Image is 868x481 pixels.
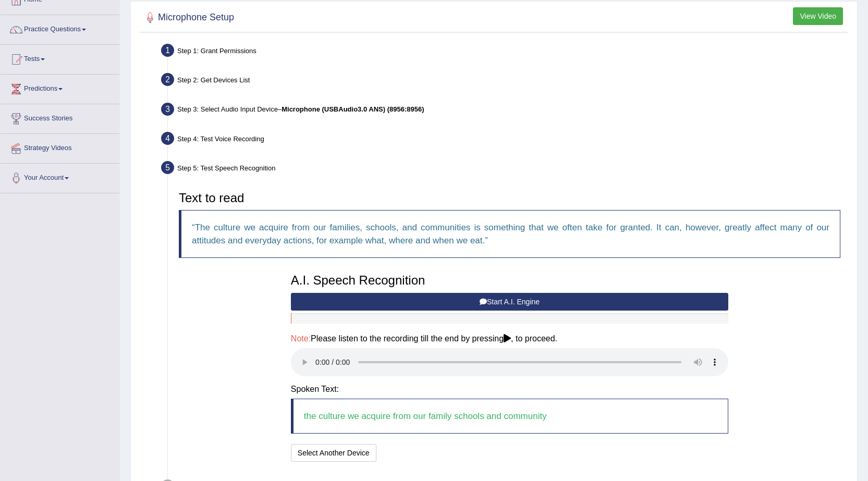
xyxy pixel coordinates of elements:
[156,129,852,152] div: Step 4: Test Voice Recording
[793,7,843,25] button: View Video
[1,134,119,160] a: Strategy Videos
[291,444,376,462] button: Select Another Device
[1,104,119,130] a: Success Stories
[1,75,119,101] a: Predictions
[156,100,852,122] div: Step 3: Select Audio Input Device
[1,45,119,71] a: Tests
[142,10,234,26] h2: Microphone Setup
[282,105,424,113] b: Microphone (USBAudio3.0 ANS) (8956:8956)
[1,164,119,190] a: Your Account
[291,399,728,434] blockquote: the culture we acquire from our family schools and community
[291,274,728,287] h3: A.I. Speech Recognition
[179,191,840,205] h3: Text to read
[156,70,852,93] div: Step 2: Get Devices List
[156,41,852,64] div: Step 1: Grant Permissions
[291,385,728,394] h4: Spoken Text:
[291,293,728,311] button: Start A.I. Engine
[156,158,852,181] div: Step 5: Test Speech Recognition
[291,334,728,343] h4: Please listen to the recording till the end by pressing , to proceed.
[192,223,829,245] q: The culture we acquire from our families, schools, and communities is something that we often tak...
[1,15,119,41] a: Practice Questions
[278,105,424,113] span: –
[291,334,311,343] span: Note:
